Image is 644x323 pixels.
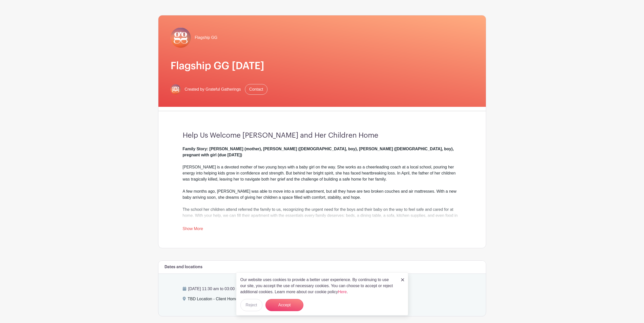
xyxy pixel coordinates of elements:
[164,265,202,269] h6: Dates and locations
[183,188,462,207] div: A few months ago, [PERSON_NAME] was able to move into a small apartment, but all they have are tw...
[401,278,404,281] img: close_button-5f87c8562297e5c2d7936805f587ecaba9071eb48480494691a3f1689db116b3.svg
[183,131,462,140] h3: Help Us Welcome [PERSON_NAME] and Her Children Home
[240,277,396,295] p: Our website uses cookies to provide a better user experience. By continuing to use our site, you ...
[183,147,454,157] strong: Family Story: [PERSON_NAME] (mother), [PERSON_NAME] ([DEMOGRAPHIC_DATA], boy), [PERSON_NAME] ([DE...
[188,296,329,304] div: TBD Location - Client Home - [GEOGRAPHIC_DATA], [GEOGRAPHIC_DATA],
[183,286,462,292] p: [DATE] 11:30 am to 03:00 pm
[171,28,191,48] img: gg-logo-planhero-final.png
[183,207,462,231] div: The school her children attend referred the family to us, recognizing the urgent need for the boy...
[195,35,218,41] span: Flagship GG
[183,146,462,188] div: [PERSON_NAME] is a devoted mother of two young boys with a baby girl on the way. She works as a c...
[185,86,241,92] span: Created by Grateful Gatherings
[338,290,347,294] a: Here
[240,299,262,311] button: Reject
[245,84,267,95] a: Contact
[171,60,474,72] h1: Flagship GG [DATE]
[171,84,181,94] img: gg-logo-planhero-final.png
[265,299,303,311] button: Accept
[183,227,203,233] a: Show More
